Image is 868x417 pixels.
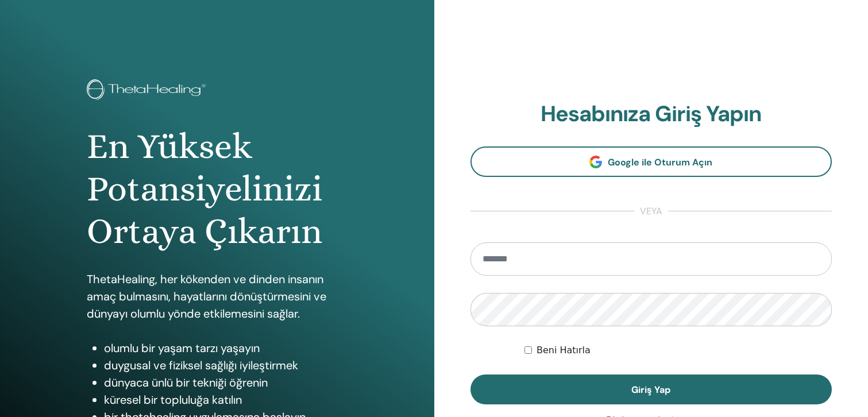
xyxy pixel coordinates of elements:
font: küresel bir topluluğa katılın [104,392,242,407]
font: Beni Hatırla [537,345,591,356]
font: En Yüksek Potansiyelinizi Ortaya Çıkarın [87,126,322,252]
font: duygusal ve fiziksel sağlığı iyileştirmek [104,358,298,373]
font: Google ile Oturum Açın [608,156,712,168]
button: Giriş Yap [470,374,832,404]
div: Beni süresiz olarak veya manuel olarak çıkış yapana kadar kimlik doğrulamalı tut [524,343,832,357]
font: ThetaHealing, her kökenden ve dinden insanın amaç bulmasını, hayatlarını dönüştürmesini ve dünyay... [87,272,326,321]
font: Giriş Yap [631,384,670,396]
font: dünyaca ünlü bir tekniği öğrenin [104,375,268,390]
font: olumlu bir yaşam tarzı yaşayın [104,341,260,356]
font: Hesabınıza Giriş Yapın [541,99,761,128]
font: veya [640,205,662,217]
a: Google ile Oturum Açın [470,146,832,177]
